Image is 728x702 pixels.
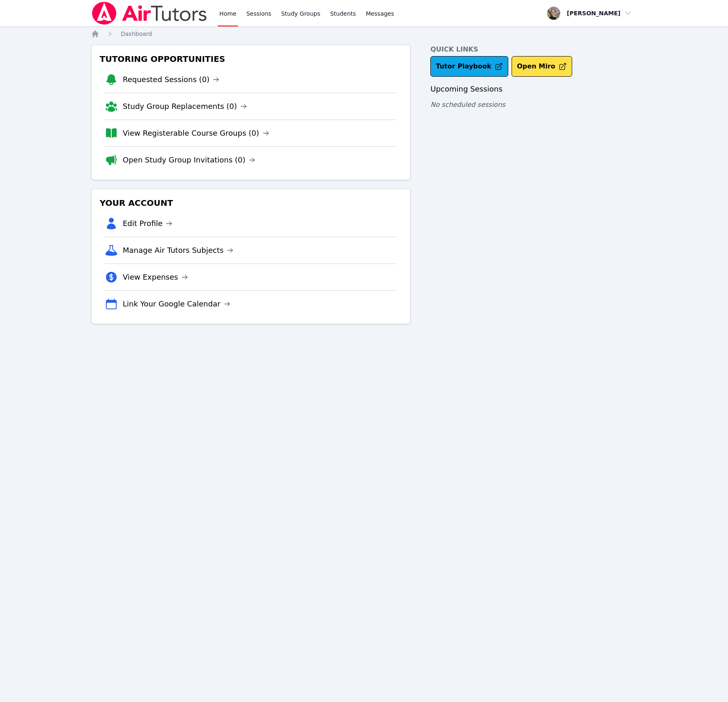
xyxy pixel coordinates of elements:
a: Manage Air Tutors Subjects [123,245,234,256]
span: No scheduled sessions [430,101,505,108]
h4: Quick Links [430,45,637,54]
h3: Tutoring Opportunities [98,52,404,66]
h3: Your Account [98,196,404,210]
a: Edit Profile [123,218,173,229]
span: Messages [366,9,394,18]
h3: Upcoming Sessions [430,83,637,95]
a: View Registerable Course Groups (0) [123,127,269,139]
button: Open Miro [512,56,572,77]
img: Air Tutors [91,2,208,25]
a: Requested Sessions (0) [123,74,220,85]
a: View Expenses [123,271,188,283]
a: Dashboard [121,30,152,38]
nav: Breadcrumb [91,30,637,38]
a: Link Your Google Calendar [123,298,230,310]
a: Study Group Replacements (0) [123,101,247,112]
span: Dashboard [121,31,152,37]
a: Open Study Group Invitations (0) [123,154,256,166]
a: Tutor Playbook [430,56,508,77]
